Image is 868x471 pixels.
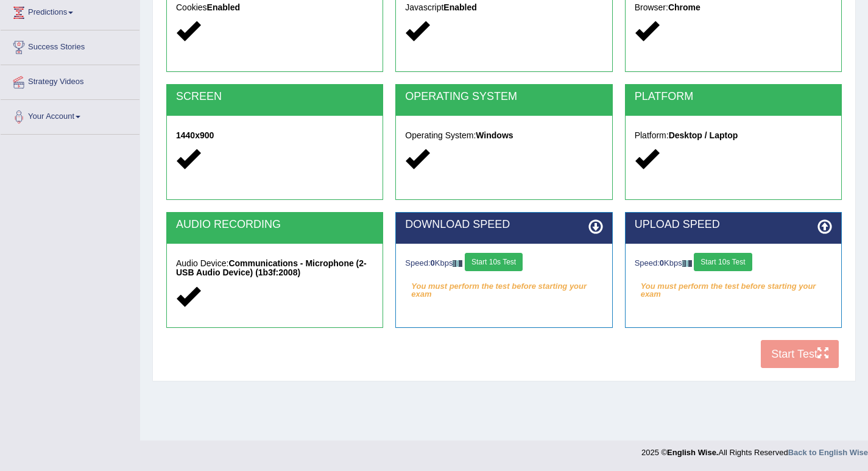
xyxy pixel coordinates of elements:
div: Speed: Kbps [635,253,832,274]
div: Speed: Kbps [405,253,602,274]
h5: Audio Device: [176,259,373,278]
h2: AUDIO RECORDING [176,219,373,231]
strong: Chrome [668,2,700,12]
a: Your Account [1,100,139,130]
h2: SCREEN [176,91,373,103]
strong: Desktop / Laptop [669,130,738,140]
em: You must perform the test before starting your exam [405,277,602,296]
a: Back to English Wise [788,448,868,457]
h5: Browser: [635,3,832,12]
button: Start 10s Test [465,253,523,271]
h5: Operating System: [405,131,602,140]
strong: Enabled [207,2,240,12]
div: 2025 © All Rights Reserved [641,441,868,458]
h2: OPERATING SYSTEM [405,91,602,103]
h5: Cookies [176,3,373,12]
a: Strategy Videos [1,65,139,96]
img: ajax-loader-fb-connection.gif [453,260,462,267]
h5: Javascript [405,3,602,12]
strong: English Wise. [667,448,718,457]
h2: UPLOAD SPEED [635,219,832,231]
strong: Windows [476,130,513,140]
h2: DOWNLOAD SPEED [405,219,602,231]
strong: Communications - Microphone (2- USB Audio Device) (1b3f:2008) [176,258,367,277]
a: Success Stories [1,30,139,61]
button: Start 10s Test [694,253,752,271]
strong: 0 [431,258,435,267]
img: ajax-loader-fb-connection.gif [682,260,692,267]
strong: 1440x900 [176,130,214,140]
strong: 0 [660,258,664,267]
h2: PLATFORM [635,91,832,103]
strong: Enabled [443,2,476,12]
h5: Platform: [635,131,832,140]
em: You must perform the test before starting your exam [635,277,832,296]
